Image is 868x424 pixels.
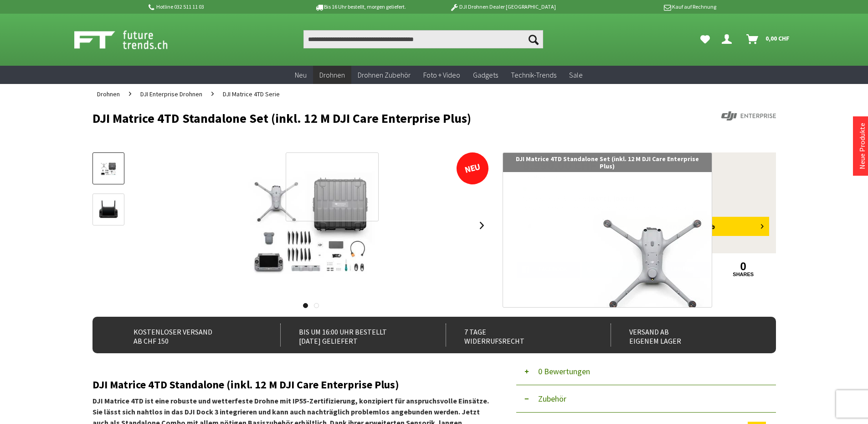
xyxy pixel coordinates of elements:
a: 0 [712,262,775,272]
div: Kostenloser Versand ab CHF 150 [115,324,261,346]
span: Sale [569,70,583,79]
a: Technik-Trends [504,66,563,84]
a: Drohnen [92,84,124,104]
span: DJI Matrice 4TD Standalone Set (inkl. 12 M DJI Care Enterprise Plus) [516,155,699,170]
button: Suchen [524,30,543,48]
span: Technik-Trends [511,70,556,79]
a: Gadgets [467,66,504,84]
a: DJI Enterprise Drohnen [136,84,207,104]
a: Sale [563,66,589,84]
p: Bis 16 Uhr bestellt, morgen geliefert. [289,1,431,12]
span: Neu [295,70,307,79]
span: DJI Enterprise Drohnen [140,90,202,98]
input: Produkt, Marke, Kategorie, EAN, Artikelnummer… [303,30,543,48]
span: Drohnen [97,90,120,98]
div: 7 Tage Widerrufsrecht [446,324,591,346]
span: DJI Matrice 4TD Serie [223,90,280,98]
a: Foto + Video [417,66,467,84]
span: Drohnen [319,70,345,79]
h2: DJI Matrice 4TD Standalone (inkl. 12 M DJI Care Enterprise Plus) [92,379,489,391]
img: Shop Futuretrends - zur Startseite wechseln [74,28,188,51]
span: Gadgets [473,70,498,79]
button: 0 Bewertungen [516,358,776,385]
a: Neu [288,66,313,84]
h1: DJI Matrice 4TD Standalone Set (inkl. 12 M DJI Care Enterprise Plus) [92,111,639,125]
span: Drohnen Zubehör [358,70,411,79]
a: Warenkorb [743,30,794,48]
div: Bis um 16:00 Uhr bestellt [DATE] geliefert [280,324,426,346]
a: Meine Favoriten [696,30,714,48]
a: Dein Konto [718,30,739,48]
p: Hotline 032 511 11 03 [147,1,289,12]
p: Kauf auf Rechnung [574,1,716,12]
span: 0,00 CHF [765,31,790,46]
p: DJI Drohnen Dealer [GEOGRAPHIC_DATA] [431,1,574,12]
span: Foto + Video [423,70,460,79]
a: DJI Matrice 4TD Serie [218,84,284,104]
a: Drohnen [313,66,351,84]
a: Neue Produkte [858,123,867,169]
img: DJI Matrice 4TD Standalone Set (inkl. 12 M DJI Care Enterprise Plus) [210,152,412,298]
img: Vorschau: DJI Matrice 4TD Standalone Set (inkl. 12 M DJI Care Enterprise Plus) [95,159,122,178]
div: Versand ab eigenem Lager [611,324,756,346]
a: shares [712,272,775,277]
img: DJI Enterprise [721,111,776,120]
button: Zubehör [516,385,776,413]
a: Drohnen Zubehör [351,66,417,84]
